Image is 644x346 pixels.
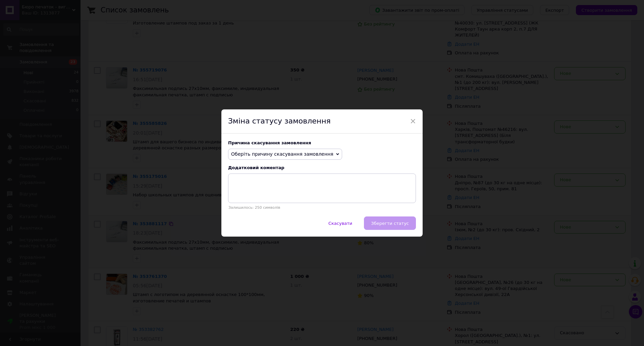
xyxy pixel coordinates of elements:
span: Скасувати [328,221,352,226]
p: Залишилось: 250 символів [228,205,416,210]
div: Зміна статусу замовлення [221,109,423,134]
span: × [410,115,416,127]
div: Причина скасування замовлення [228,140,416,145]
button: Скасувати [321,216,359,230]
span: Оберіть причину скасування замовлення [231,151,333,157]
div: Додатковий коментар [228,165,416,170]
